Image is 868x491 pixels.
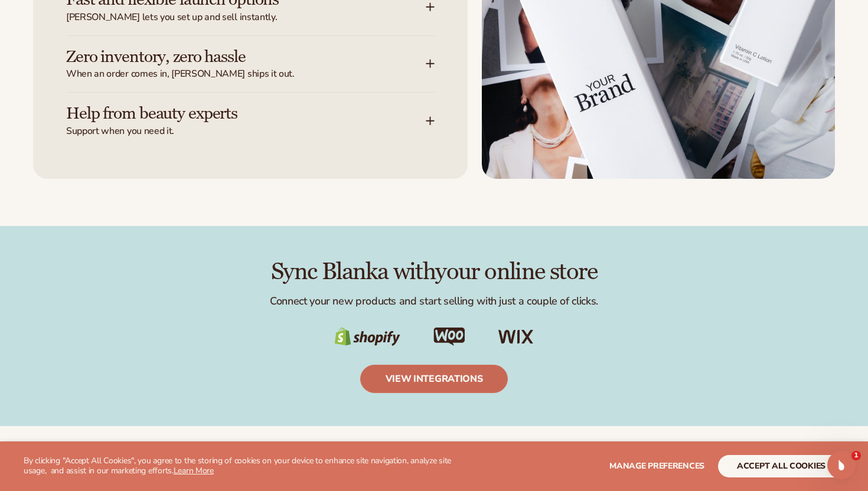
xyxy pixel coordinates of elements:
p: Connect your new products and start selling with just a couple of clicks. [33,294,835,308]
span: 1 [851,451,861,460]
span: When an order comes in, [PERSON_NAME] ships it out. [66,68,426,80]
button: Manage preferences [609,455,704,477]
span: Manage preferences [609,460,704,472]
span: [PERSON_NAME] lets you set up and sell instantly. [66,11,426,24]
button: accept all cookies [718,455,844,477]
img: Shopify Image 19 [498,330,534,344]
span: Support when you need it. [66,125,426,138]
h3: Help from beauty experts [66,104,390,123]
iframe: Intercom live chat [827,451,856,479]
h2: Sync Blanka with your online store [33,259,835,285]
p: By clicking "Accept All Cookies", you agree to the storing of cookies on your device to enhance s... [24,456,461,476]
h3: Zero inventory, zero hassle [66,48,390,66]
img: Shopify Image 17 [334,328,401,346]
img: Shopify Image 18 [433,328,465,346]
a: view integrations [360,365,508,393]
a: Learn More [174,465,214,476]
